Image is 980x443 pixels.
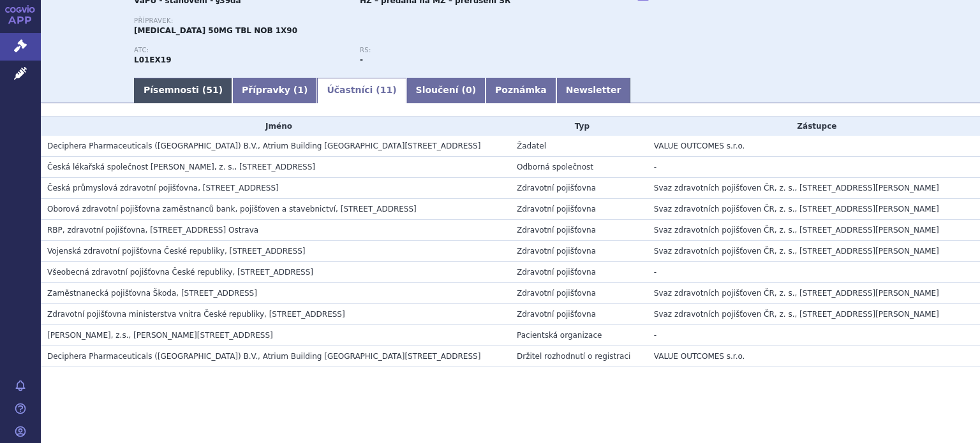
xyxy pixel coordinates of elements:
span: 0 [466,85,472,95]
span: [MEDICAL_DATA] 50MG TBL NOB 1X90 [134,26,297,35]
span: VALUE OUTCOMES s.r.o. [654,352,745,361]
span: Amelie, z.s., Šaldova 337/15, Praha Karlín, CZ [47,331,273,340]
span: Zdravotní pojišťovna [517,226,596,235]
span: Držitel rozhodnutí o registraci [517,352,630,361]
span: Žadatel [517,142,546,150]
span: Svaz zdravotních pojišťoven ČR, z. s., [STREET_ADDRESS][PERSON_NAME] [654,289,939,298]
a: Přípravky (1) [232,78,317,103]
span: Svaz zdravotních pojišťoven ČR, z. s., [STREET_ADDRESS][PERSON_NAME] [654,205,939,214]
span: RBP, zdravotní pojišťovna, Michálkovická 967/108, Slezská Ostrava [47,226,258,235]
span: Deciphera Pharmaceuticals (Netherlands) B.V., Atrium Building Floor 4th Strawinskylaan 30, Amster... [47,142,480,150]
span: Všeobecná zdravotní pojišťovna České republiky, Orlická 2020/4, Praha 3 [47,268,313,277]
span: Zdravotní pojišťovna ministerstva vnitra České republiky, Vinohradská 2577/178, Praha 3 - Vinohra... [47,310,345,319]
span: Pacientská organizace [517,331,602,340]
span: Svaz zdravotních pojišťoven ČR, z. s., [STREET_ADDRESS][PERSON_NAME] [654,247,939,256]
span: Svaz zdravotních pojišťoven ČR, z. s., [STREET_ADDRESS][PERSON_NAME] [654,226,939,235]
span: Zdravotní pojišťovna [517,310,596,319]
th: Zástupce [648,117,980,136]
span: Česká lékařská společnost Jana Evangelisty Purkyně, z. s., Sokolská 490/31, Praha [47,163,315,171]
span: Česká průmyslová zdravotní pojišťovna, Jeremenkova 161/11, Ostrava - Vítkovice [47,184,279,192]
span: Oborová zdravotní pojišťovna zaměstnanců bank, pojišťoven a stavebnictví, Roškotova 1225/1, Praha 4 [47,205,417,214]
a: Písemnosti (51) [134,78,232,103]
a: Sloučení (0) [406,78,486,103]
span: - [654,268,657,277]
th: Jméno [41,117,510,136]
span: Vojenská zdravotní pojišťovna České republiky, Drahobejlova 1404/4, Praha 9 [47,247,306,256]
span: - [654,331,657,340]
a: Účastníci (11) [317,78,406,103]
span: 51 [206,85,218,95]
p: Přípravek: [134,17,586,25]
span: Zdravotní pojišťovna [517,184,596,192]
span: Zdravotní pojišťovna [517,268,596,277]
span: Svaz zdravotních pojišťoven ČR, z. s., [STREET_ADDRESS][PERSON_NAME] [654,310,939,319]
a: Poznámka [486,78,556,103]
span: 11 [380,85,392,95]
a: Newsletter [556,78,631,103]
span: 1 [297,85,304,95]
span: Zdravotní pojišťovna [517,205,596,214]
span: - [654,163,657,171]
span: VALUE OUTCOMES s.r.o. [654,142,745,150]
span: Svaz zdravotních pojišťoven ČR, z. s., [STREET_ADDRESS][PERSON_NAME] [654,184,939,192]
span: Odborná společnost [517,163,593,171]
span: Zdravotní pojišťovna [517,289,596,298]
strong: RIPRETINIB [134,55,172,64]
span: Deciphera Pharmaceuticals (Netherlands) B.V., Atrium Building Floor 4th Strawinskylaan 30, Amster... [47,352,480,361]
p: ATC: [134,47,347,54]
strong: - [360,55,363,64]
span: Zdravotní pojišťovna [517,247,596,256]
p: RS: [360,47,573,54]
span: Zaměstnanecká pojišťovna Škoda, Husova 302, Mladá Boleslav [47,289,257,298]
th: Typ [510,117,648,136]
